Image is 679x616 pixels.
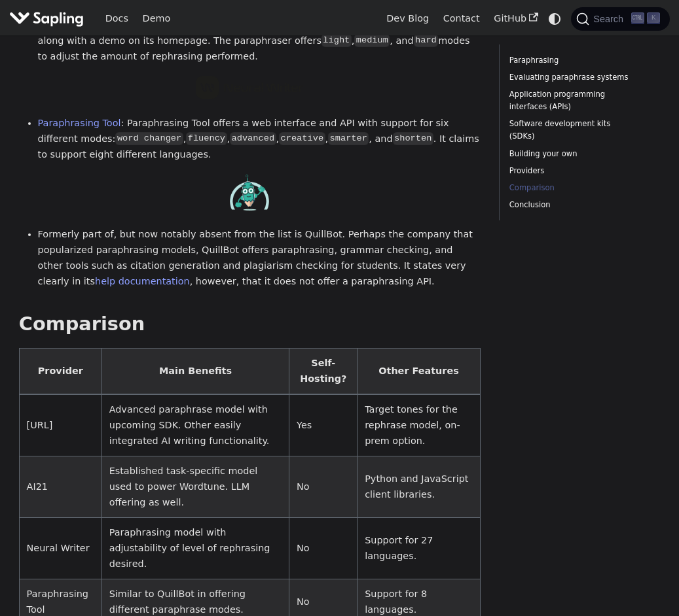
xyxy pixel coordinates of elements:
[509,71,636,84] a: Evaluating paraphrase systems
[393,132,433,145] code: shorten
[196,76,303,99] img: Neural Writer
[101,518,289,579] td: Paraphrasing model with adjustability of level of rephrasing desired.
[354,34,390,47] code: medium
[647,12,660,24] kbd: K
[509,118,636,143] a: Software development kits (SDKs)
[101,349,289,395] th: Main Benefits
[358,394,480,456] td: Target tones for the rephrase model, on-prem option.
[486,9,545,29] a: GitHub
[115,132,183,145] code: word changer
[328,132,369,145] code: smarter
[19,349,101,395] th: Provider
[95,276,190,286] a: help documentation
[230,132,276,145] code: advanced
[509,165,636,177] a: Providers
[19,394,101,456] td: [URL]
[509,182,636,194] a: Comparison
[9,9,88,28] a: Sapling.ai
[545,9,564,28] button: Switch between dark and light mode (currently system mode)
[98,9,136,29] a: Docs
[358,349,480,395] th: Other Features
[19,518,101,579] td: Neural Writer
[509,54,636,67] a: Paraphrasing
[289,456,358,518] td: No
[38,118,121,128] a: Paraphrasing Tool
[321,34,352,47] code: light
[358,518,480,579] td: Support for 27 languages.
[436,9,487,29] a: Contact
[571,7,669,31] button: Search (Ctrl+K)
[38,116,481,162] li: : Paraphrasing Tool offers a web interface and API with support for six different modes: , , , , ...
[414,34,439,47] code: hard
[358,456,480,518] td: Python and JavaScript client libraries.
[289,394,358,456] td: Yes
[289,518,358,579] td: No
[101,394,289,456] td: Advanced paraphrase model with upcoming SDK. Other easily integrated AI writing functionality.
[509,148,636,160] a: Building your own
[19,313,481,336] h2: Comparison
[38,227,481,289] li: Formerly part of, but now notably absent from the list is QuillBot. Perhaps the company that popu...
[509,88,636,113] a: Application programming interfaces (APIs)
[101,456,289,518] td: Established task-specific model used to power Wordtune. LLM offering as well.
[509,199,636,211] a: Conclusion
[9,9,84,28] img: Sapling.ai
[230,175,269,211] img: Paraphrasing Tool
[289,349,358,395] th: Self-Hosting?
[19,456,101,518] td: AI21
[379,9,435,29] a: Dev Blog
[136,9,177,29] a: Demo
[186,132,227,145] code: fluency
[279,132,325,145] code: creative
[589,14,631,24] span: Search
